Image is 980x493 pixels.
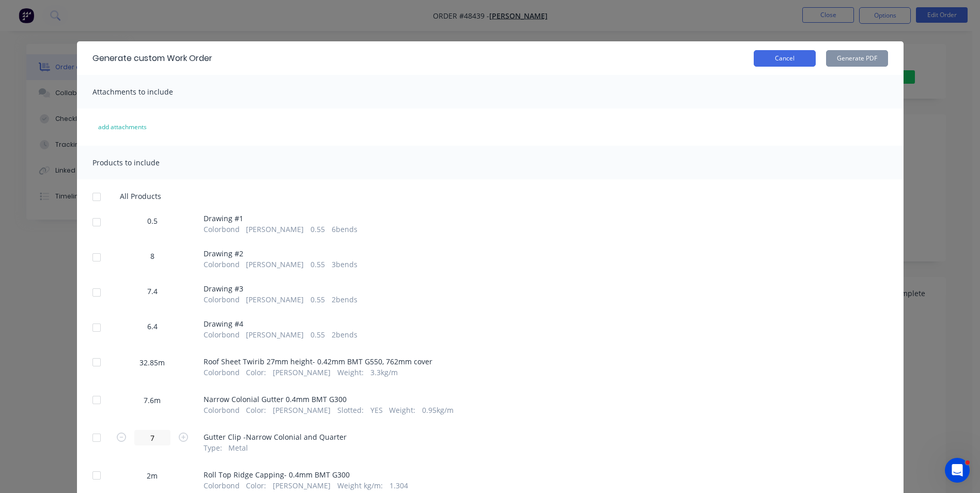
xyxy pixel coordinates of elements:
span: 6 bends [332,224,357,235]
span: 7.6m [137,395,167,406]
span: Weight : [337,367,364,378]
button: Generate PDF [826,50,888,67]
span: [PERSON_NAME] [246,294,304,305]
span: 8 [150,251,154,261]
span: Slotted : [337,405,364,415]
span: 2 bends [332,294,357,305]
span: Drawing # 1 [204,213,357,224]
span: 0.55 [310,224,325,235]
span: 0.95kg/m [422,405,454,415]
span: Color : [246,405,266,415]
span: Attachments to include [92,87,173,97]
span: Drawing # 2 [204,248,357,259]
span: Gutter Clip -Narrow Colonial and Quarter [204,432,347,442]
span: 3.3kg/m [370,367,398,378]
span: All Products [120,191,168,202]
span: Drawing # 4 [204,318,357,329]
span: 2m [141,470,164,481]
span: Color : [246,480,266,491]
span: Colorbond [204,224,240,235]
span: 0.55 [310,329,325,340]
button: add attachments [87,119,158,135]
span: [PERSON_NAME] [246,259,304,270]
span: Colorbond [204,259,240,270]
span: 0.5 [147,215,158,226]
span: Weight kg/m : [337,480,383,491]
div: Generate custom Work Order [92,52,212,65]
span: YES [370,405,383,415]
span: 32.85m [133,357,171,368]
iframe: Intercom live chat [945,458,970,483]
span: [PERSON_NAME] [273,405,331,415]
span: Colorbond [204,480,240,491]
span: [PERSON_NAME] [246,329,304,340]
span: 1.304 [390,480,408,491]
span: Colorbond [204,405,240,415]
button: Cancel [754,50,816,67]
span: Color : [246,367,266,378]
span: [PERSON_NAME] [246,224,304,235]
span: 7.4 [147,286,158,297]
span: Colorbond [204,367,240,378]
span: [PERSON_NAME] [273,480,331,491]
span: Colorbond [204,294,240,305]
span: Products to include [92,158,160,167]
span: Roll Top Ridge Capping- 0.4mm BMT G300 [204,469,408,480]
span: 2 bends [332,329,357,340]
span: Narrow Colonial Gutter 0.4mm BMT G300 [204,394,454,405]
span: Roof Sheet Twirib 27mm height- 0.42mm BMT G550, 762mm cover [204,356,432,367]
span: Drawing # 3 [204,283,357,294]
span: 3 bends [332,259,357,270]
span: [PERSON_NAME] [273,367,331,378]
span: 0.55 [310,294,325,305]
span: Colorbond [204,329,240,340]
span: Weight : [389,405,415,415]
span: 0.55 [310,259,325,270]
span: 6.4 [147,321,158,332]
span: Metal [228,442,248,453]
span: Type : [204,442,222,453]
